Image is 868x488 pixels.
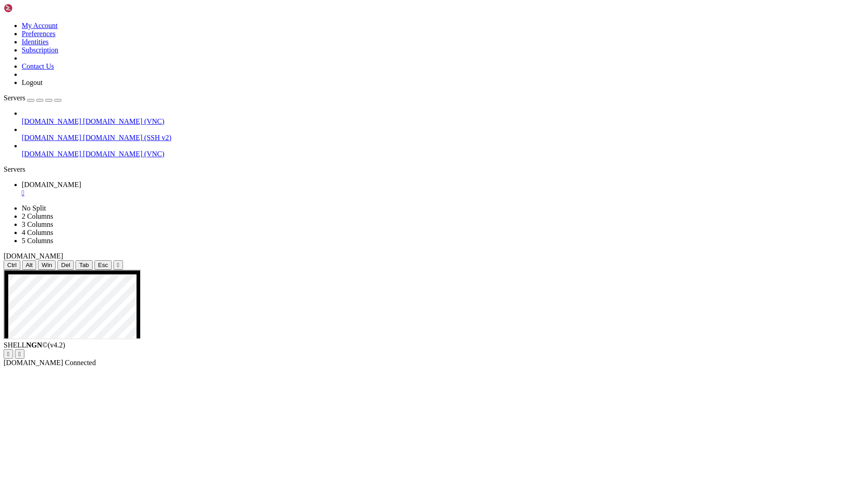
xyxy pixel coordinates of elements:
a: Servers [4,94,61,102]
span: [DOMAIN_NAME] [4,252,63,260]
span: [DOMAIN_NAME] [4,359,63,366]
a: My Account [22,22,58,29]
span: [DOMAIN_NAME] [22,134,81,141]
a: 5 Columns [22,237,53,244]
a: 3 Columns [22,221,53,228]
a: Subscription [22,46,58,54]
a: Preferences [22,30,56,38]
span: [DOMAIN_NAME] (SSH v2) [83,134,172,141]
img: Shellngn [4,4,56,13]
span: Connected [65,359,96,366]
div: Servers [4,165,864,174]
a: home.ycloud.info [22,181,864,197]
span: Win [42,262,52,268]
span: [DOMAIN_NAME] [22,117,81,125]
span: [DOMAIN_NAME] [22,181,81,188]
div:  [19,351,21,357]
button:  [4,349,13,359]
span: Tab [79,262,89,268]
b: NGN [26,341,42,349]
span: Servers [4,94,25,102]
li: [DOMAIN_NAME] [DOMAIN_NAME] (SSH v2) [22,126,864,142]
button: Alt [22,260,37,270]
li: [DOMAIN_NAME] [DOMAIN_NAME] (VNC) [22,109,864,126]
button: Esc [94,260,112,270]
span: Del [61,262,70,268]
a: Identities [22,38,49,46]
button: Del [57,260,74,270]
span: Esc [98,262,108,268]
div:  [117,262,119,268]
a: Logout [22,79,42,86]
span: SHELL © [4,341,65,349]
button: Tab [75,260,93,270]
a:  [22,189,864,197]
button:  [15,349,24,359]
a: 2 Columns [22,212,53,220]
div:  [7,351,9,357]
a: 4 Columns [22,229,53,236]
span: 4.2.0 [48,341,66,349]
a: [DOMAIN_NAME] [DOMAIN_NAME] (VNC) [22,150,864,158]
span: [DOMAIN_NAME] (VNC) [83,150,165,158]
button: Win [38,260,56,270]
button: Ctrl [4,260,20,270]
a: No Split [22,204,46,212]
a: [DOMAIN_NAME] [DOMAIN_NAME] (SSH v2) [22,134,864,142]
button:  [113,260,123,270]
span: [DOMAIN_NAME] (VNC) [83,117,165,125]
li: [DOMAIN_NAME] [DOMAIN_NAME] (VNC) [22,142,864,158]
a: Contact Us [22,62,54,70]
span: Alt [26,262,33,268]
span: Ctrl [7,262,17,268]
a: [DOMAIN_NAME] [DOMAIN_NAME] (VNC) [22,117,864,126]
span: [DOMAIN_NAME] [22,150,81,158]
